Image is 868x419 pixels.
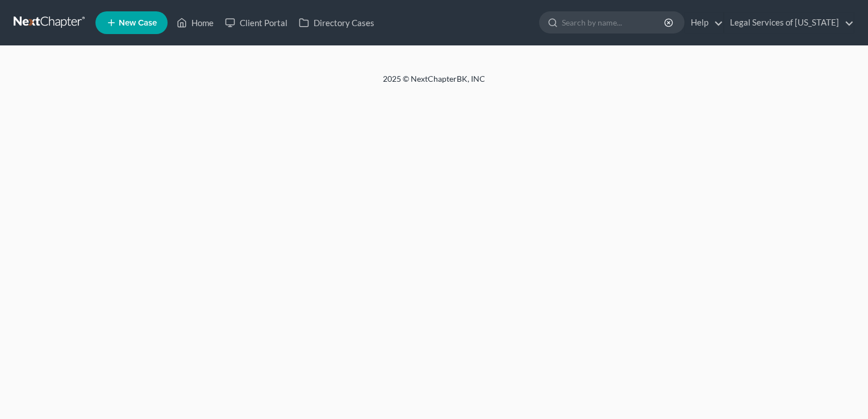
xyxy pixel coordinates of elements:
[562,12,666,33] input: Search by name...
[685,12,723,33] a: Help
[171,12,219,33] a: Home
[110,73,758,94] div: 2025 © NextChapterBK, INC
[724,12,854,33] a: Legal Services of [US_STATE]
[119,19,157,27] span: New Case
[219,12,293,33] a: Client Portal
[293,12,380,33] a: Directory Cases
